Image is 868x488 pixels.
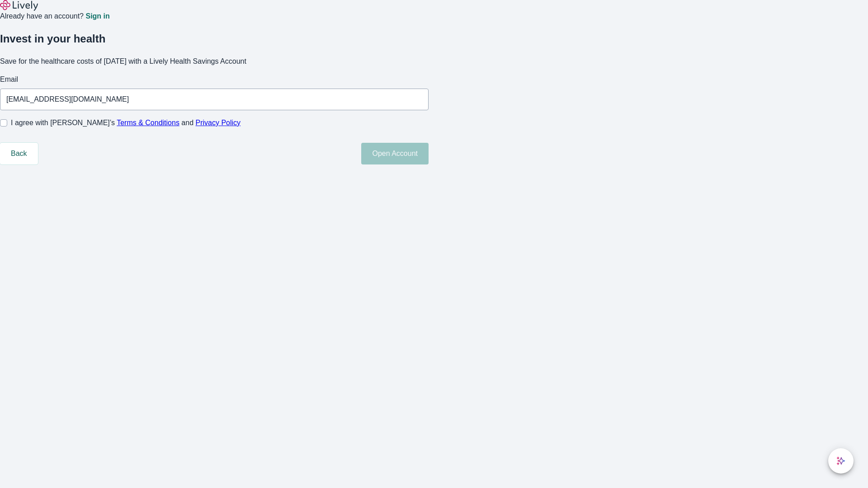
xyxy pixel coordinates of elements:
a: Terms & Conditions [117,119,179,127]
a: Privacy Policy [196,119,241,127]
a: Sign in [85,13,109,20]
button: chat [828,448,854,474]
svg: Lively AI Assistant [836,456,845,465]
span: I agree with [PERSON_NAME]’s and [11,117,241,128]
